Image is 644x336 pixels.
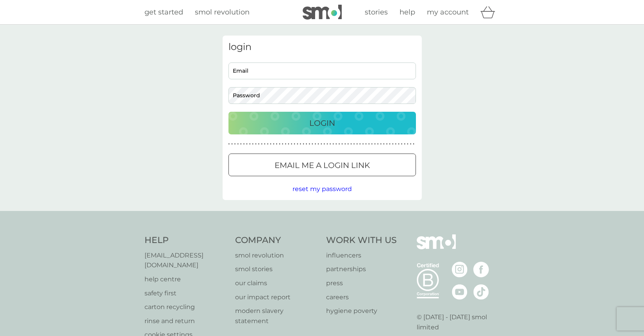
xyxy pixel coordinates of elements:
[365,7,388,18] a: stories
[332,142,334,146] p: ●
[231,142,233,146] p: ●
[235,264,318,274] a: smol stories
[273,142,275,146] p: ●
[249,142,251,146] p: ●
[306,142,307,146] p: ●
[407,142,409,146] p: ●
[288,142,289,146] p: ●
[144,274,228,284] a: help centre
[365,142,367,146] p: ●
[240,142,242,146] p: ●
[300,142,301,146] p: ●
[377,142,379,146] p: ●
[228,112,416,134] button: Login
[324,142,325,146] p: ●
[267,142,269,146] p: ●
[144,302,228,312] a: carton recycling
[413,142,414,146] p: ●
[235,292,318,302] a: our impact report
[303,142,304,146] p: ●
[348,142,349,146] p: ●
[297,142,298,146] p: ●
[282,142,284,146] p: ●
[144,288,228,298] a: safety first
[228,142,230,146] p: ●
[326,142,328,146] p: ●
[144,316,228,326] a: rinse and return
[144,8,183,16] span: get started
[339,142,340,146] p: ●
[279,142,280,146] p: ●
[392,142,394,146] p: ●
[362,142,364,146] p: ●
[270,142,271,146] p: ●
[410,142,412,146] p: ●
[326,264,397,274] a: partnerships
[353,142,355,146] p: ●
[401,142,403,146] p: ●
[315,142,316,146] p: ●
[321,142,322,146] p: ●
[452,284,467,300] img: visit the smol Youtube page
[350,142,352,146] p: ●
[312,142,313,146] p: ●
[359,142,361,146] p: ●
[398,142,400,146] p: ●
[326,234,397,247] h4: Work With Us
[326,250,397,261] a: influencers
[326,292,397,302] p: careers
[285,142,286,146] p: ●
[480,4,500,20] div: basket
[261,142,262,146] p: ●
[258,142,260,146] p: ●
[417,234,456,261] img: smol
[326,306,397,316] a: hygiene poverty
[309,142,310,146] p: ●
[275,159,370,172] p: Email me a login link
[264,142,266,146] p: ●
[330,142,331,146] p: ●
[318,142,319,146] p: ●
[356,142,358,146] p: ●
[389,142,391,146] p: ●
[144,7,183,18] a: get started
[473,284,489,300] img: visit the smol Tiktok page
[235,306,318,326] p: modern slavery statement
[400,8,415,16] span: help
[452,262,467,277] img: visit the smol Instagram page
[427,7,469,18] a: my account
[380,142,382,146] p: ●
[374,142,376,146] p: ●
[386,142,388,146] p: ●
[404,142,405,146] p: ●
[228,154,416,176] button: Email me a login link
[383,142,385,146] p: ●
[294,142,295,146] p: ●
[326,278,397,288] a: press
[235,278,318,288] a: our claims
[144,234,228,247] h4: Help
[365,8,388,16] span: stories
[235,250,318,261] a: smol revolution
[417,312,500,332] p: © [DATE] - [DATE] smol limited
[235,234,318,247] h4: Company
[341,142,343,146] p: ●
[344,142,346,146] p: ●
[293,185,352,193] span: reset my password
[144,250,228,270] a: [EMAIL_ADDRESS][DOMAIN_NAME]
[252,142,254,146] p: ●
[303,5,342,20] img: smol
[195,7,250,18] a: smol revolution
